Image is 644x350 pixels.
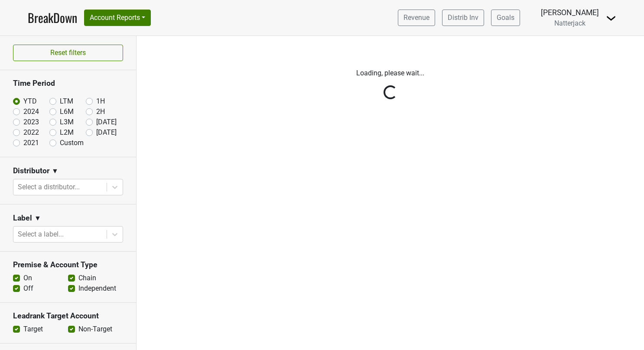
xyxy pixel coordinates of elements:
button: Account Reports [84,10,151,26]
img: Dropdown Menu [606,13,616,23]
div: [PERSON_NAME] [541,7,599,18]
a: Revenue [398,10,435,26]
a: BreakDown [28,9,77,27]
a: Distrib Inv [442,10,484,26]
span: Natterjack [554,19,585,27]
a: Goals [491,10,520,26]
p: Loading, please wait... [150,68,631,78]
